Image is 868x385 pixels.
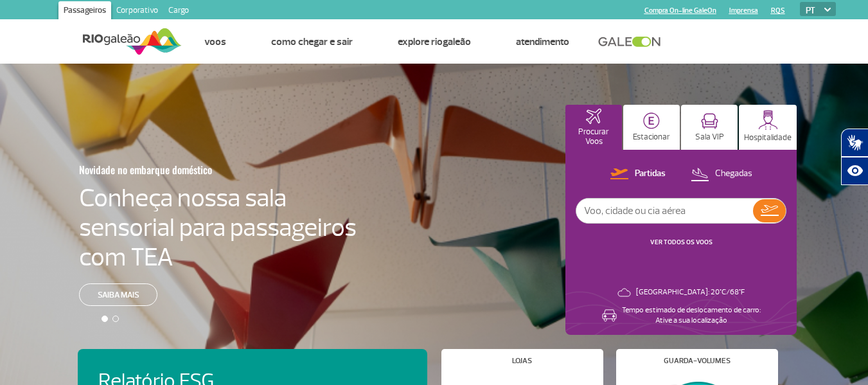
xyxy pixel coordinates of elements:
[586,109,601,124] img: airplaneHomeActive.svg
[729,6,758,15] a: Imprensa
[623,105,680,150] button: Estacionar
[572,127,616,147] p: Procurar Voos
[271,35,353,48] a: Como chegar e sair
[758,110,778,130] img: hospitality.svg
[643,112,660,129] img: carParkingHome.svg
[512,357,532,364] h4: Lojas
[701,113,718,129] img: vipRoom.svg
[635,168,666,180] p: Partidas
[516,35,569,48] a: Atendimento
[622,305,761,326] p: Tempo estimado de deslocamento de carro: Ative a sua localização
[687,166,756,183] button: Chegadas
[841,157,868,185] button: Abrir recursos assistivos.
[607,166,669,183] button: Partidas
[715,168,752,180] p: Chegadas
[79,283,157,306] a: Saiba mais
[633,132,670,142] p: Estacionar
[744,133,792,143] p: Hospitalidade
[771,6,785,15] a: RQS
[841,129,868,157] button: Abrir tradutor de língua de sinais.
[58,1,111,22] a: Passageiros
[576,199,753,223] input: Voo, cidade ou cia aérea
[650,238,713,246] a: VER TODOS OS VOOS
[664,357,731,364] h4: Guarda-volumes
[644,6,716,15] a: Compra On-line GaleOn
[204,35,226,48] a: Voos
[646,237,716,247] button: VER TODOS OS VOOS
[565,105,622,150] button: Procurar Voos
[636,287,745,298] p: [GEOGRAPHIC_DATA]: 20°C/68°F
[79,156,294,183] h3: Novidade no embarque doméstico
[695,132,724,142] p: Sala VIP
[681,105,738,150] button: Sala VIP
[739,105,797,150] button: Hospitalidade
[111,1,163,22] a: Corporativo
[79,183,357,272] h4: Conheça nossa sala sensorial para passageiros com TEA
[398,35,471,48] a: Explore RIOgaleão
[163,1,194,22] a: Cargo
[841,129,868,185] div: Plugin de acessibilidade da Hand Talk.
